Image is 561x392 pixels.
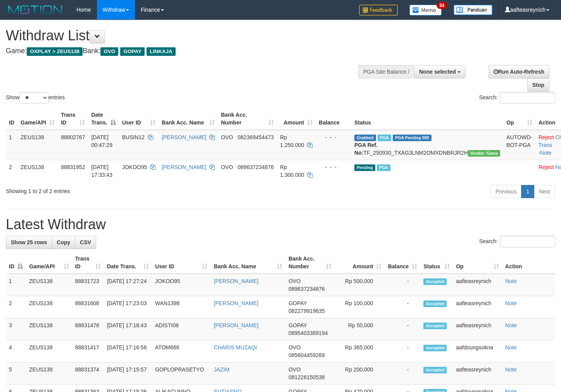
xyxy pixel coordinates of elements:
span: Copy 085604459269 to clipboard [288,352,325,358]
a: 1 [521,185,534,198]
td: ZEUS138 [26,340,72,363]
td: - [385,340,420,363]
h1: Withdraw List [6,28,366,43]
th: Op: activate to sort column ascending [503,108,535,130]
td: ATOM666 [152,340,211,363]
a: Reject [539,164,554,170]
th: Bank Acc. Number: activate to sort column ascending [218,108,277,130]
a: Show 25 rows [6,236,52,249]
td: GOPLOPRASETYO [152,363,211,385]
td: ZEUS138 [17,130,58,160]
td: Rp 100,000 [335,296,385,318]
td: ADISTI08 [152,318,211,340]
a: Note [505,322,517,328]
a: Next [534,185,555,198]
span: PGA Pending [393,135,432,141]
th: Date Trans.: activate to sort column descending [88,108,119,130]
td: ZEUS138 [26,318,72,340]
span: Accepted [423,278,447,285]
a: Note [505,366,517,373]
td: 4 [6,340,26,363]
td: TF_250930_TXAG3LNM2OMXDNBRJR2H [351,130,503,160]
span: OVO [288,278,300,284]
th: Amount: activate to sort column ascending [335,252,385,274]
th: Amount: activate to sort column ascending [277,108,316,130]
div: - - - [319,133,348,141]
th: Game/API: activate to sort column ascending [26,252,72,274]
select: Showentries [19,92,48,104]
td: ZEUS138 [26,363,72,385]
td: aafteasreynich [453,274,502,296]
td: - [385,274,420,296]
th: Action [502,252,555,274]
td: ZEUS138 [17,160,58,182]
td: aafteasreynich [453,296,502,318]
td: ZEUS138 [26,274,72,296]
h4: Game: Bank: [6,47,366,55]
a: [PERSON_NAME] [214,322,258,328]
span: Pending [354,164,375,171]
span: Show 25 rows [11,239,47,245]
span: Copy 082369454473 to clipboard [238,134,274,140]
td: [DATE] 17:23:03 [104,296,152,318]
td: 2 [6,160,17,182]
button: None selected [414,65,466,78]
td: 1 [6,130,17,160]
td: 1 [6,274,26,296]
a: JAZIM [214,366,229,373]
th: Trans ID: activate to sort column ascending [72,252,104,274]
a: Run Auto-Refresh [489,65,549,78]
a: CHARIS MUZAQI [214,344,257,351]
td: 88831608 [72,296,104,318]
th: Bank Acc. Number: activate to sort column ascending [285,252,335,274]
th: ID [6,108,17,130]
input: Search: [500,92,555,104]
td: ZEUS138 [26,296,72,318]
span: Accepted [423,323,447,329]
a: Note [540,150,552,156]
td: WAN1398 [152,296,211,318]
span: Accepted [423,367,447,373]
span: OVO [288,344,300,351]
a: [PERSON_NAME] [214,300,258,306]
a: Note [505,344,517,351]
a: CSV [75,236,96,249]
span: Copy 089637234876 to clipboard [238,164,274,170]
span: Rp 1.250.000 [280,134,304,148]
label: Search: [479,236,555,247]
span: Copy 081226150538 to clipboard [288,374,325,380]
span: JOKOO95 [122,164,147,170]
a: Stop [527,78,549,92]
td: aafdoungsokna [453,340,502,363]
th: User ID: activate to sort column ascending [119,108,159,130]
th: Op: activate to sort column ascending [453,252,502,274]
td: JOKOO95 [152,274,211,296]
span: OVO [221,164,233,170]
td: [DATE] 17:27:24 [104,274,152,296]
span: Copy 082279919635 to clipboard [288,308,325,314]
span: GOPAY [288,322,307,328]
a: Note [505,300,517,306]
b: PGA Ref. No: [354,142,378,156]
td: - [385,296,420,318]
span: Accepted [423,345,447,351]
span: BUSIN12 [122,134,145,140]
td: - [385,363,420,385]
td: Rp 50,000 [335,318,385,340]
th: User ID: activate to sort column ascending [152,252,211,274]
th: Bank Acc. Name: activate to sort column ascending [211,252,285,274]
span: Rp 1.300.000 [280,164,304,178]
td: Rp 365,000 [335,340,385,363]
span: Copy [57,239,70,245]
td: 88831723 [72,274,104,296]
span: OVO [100,47,118,56]
td: [DATE] 17:18:43 [104,318,152,340]
th: Date Trans.: activate to sort column ascending [104,252,152,274]
th: Status [351,108,503,130]
td: [DATE] 17:15:57 [104,363,152,385]
span: Marked by aafnoeunsreypich [377,164,390,171]
span: [DATE] 17:33:43 [91,164,112,178]
td: aafteasreynich [453,318,502,340]
td: 88831478 [72,318,104,340]
span: None selected [419,69,456,75]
